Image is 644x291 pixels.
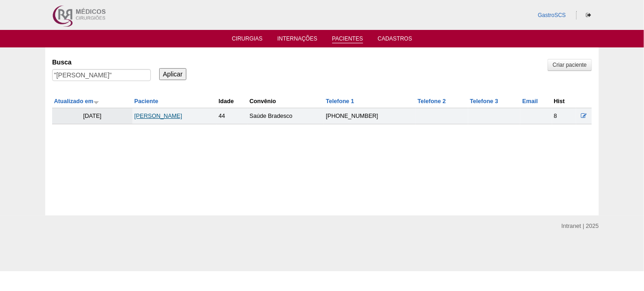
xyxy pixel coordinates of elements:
th: Convênio [248,95,324,108]
input: Digite os termos que você deseja procurar. [52,69,151,81]
a: Pacientes [332,35,363,43]
th: Hist [552,95,576,108]
td: 44 [217,108,248,124]
td: 8 [552,108,576,124]
td: Saúde Bradesco [248,108,324,124]
td: [DATE] [52,108,132,124]
a: GastroSCS [538,12,566,18]
a: Atualizado em [54,98,99,105]
img: ordem crescente [93,99,99,105]
td: [PHONE_NUMBER] [324,108,416,124]
a: Telefone 3 [470,98,498,105]
label: Busca [52,58,151,67]
a: Email [522,98,538,105]
a: Cirurgias [232,35,263,45]
i: Sair [586,12,591,18]
th: Idade [217,95,248,108]
input: Aplicar [159,68,186,80]
a: Cadastros [378,35,412,45]
a: Criar paciente [548,59,592,71]
div: Intranet | 2025 [561,221,599,231]
a: Internações [277,35,317,45]
a: Telefone 2 [417,98,446,105]
a: Telefone 1 [326,98,354,105]
a: [PERSON_NAME] [134,113,182,119]
a: Paciente [134,98,158,105]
